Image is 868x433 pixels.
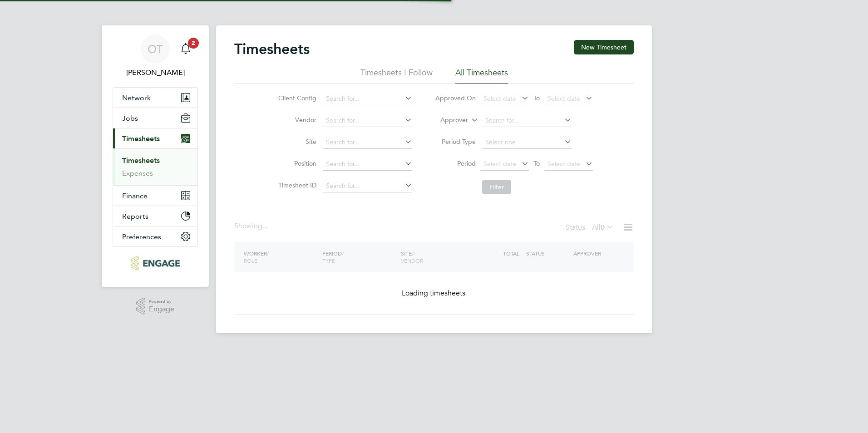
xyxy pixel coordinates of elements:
h2: Timesheets [234,40,310,58]
a: Timesheets [122,156,160,165]
label: Period Type [435,138,476,146]
span: ... [262,221,268,231]
span: Timesheets [122,134,160,143]
a: Powered byEngage [136,298,175,315]
label: Timesheet ID [276,181,316,189]
label: Client Config [276,94,316,102]
input: Search for... [323,180,412,192]
label: Approver [427,116,468,125]
label: Vendor [276,116,316,124]
label: Position [276,159,316,167]
span: Network [122,93,151,102]
a: OT[PERSON_NAME] [113,34,198,78]
button: Timesheets [113,128,197,148]
a: Expenses [122,169,153,177]
div: Status [566,221,616,234]
img: huntereducation-logo-retina.png [131,256,179,271]
span: Select date [547,94,580,103]
div: Timesheets [113,148,197,185]
input: Search for... [323,158,412,171]
input: Search for... [323,114,412,127]
span: Reports [122,212,148,221]
span: 0 [601,223,605,232]
label: All [592,223,614,232]
button: Filter [482,180,511,194]
span: Engage [149,305,174,313]
label: Period [435,159,476,167]
span: Select date [483,94,516,103]
span: Finance [122,192,148,200]
span: 2 [188,38,199,49]
button: Preferences [113,226,197,246]
label: Approved On [435,94,476,102]
span: Select date [483,160,516,168]
a: Go to home page [113,256,198,271]
li: All Timesheets [455,67,508,84]
li: Timesheets I Follow [360,67,433,84]
button: Jobs [113,108,197,128]
span: To [531,157,542,169]
span: To [531,92,542,104]
input: Search for... [482,114,572,127]
div: Showing [234,221,270,231]
span: Select date [547,160,580,168]
span: Powered by [149,298,174,305]
button: New Timesheet [574,40,634,54]
span: Olivia Triassi [113,67,198,78]
input: Select one [482,136,572,149]
span: OT [148,43,163,55]
input: Search for... [323,93,412,105]
span: Preferences [122,232,161,241]
button: Reports [113,206,197,226]
button: Finance [113,186,197,206]
label: Site [276,138,316,146]
a: 2 [177,34,195,64]
span: Jobs [122,114,138,123]
input: Search for... [323,136,412,149]
nav: Main navigation [102,25,209,287]
button: Network [113,88,197,108]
